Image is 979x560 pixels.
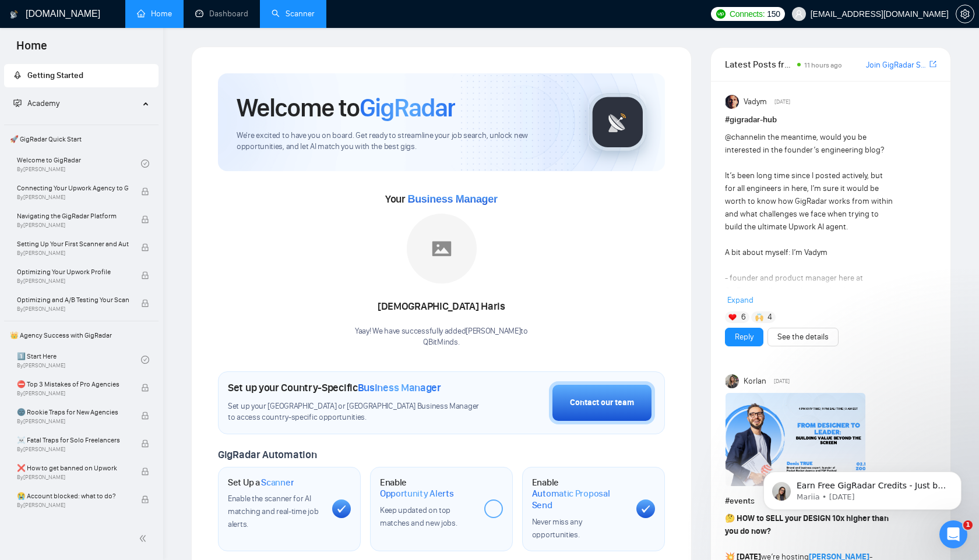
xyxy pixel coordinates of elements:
[141,271,149,279] span: lock
[589,93,647,151] img: gigradar-logo.png
[360,92,455,123] span: GigRadar
[774,97,790,107] span: [DATE]
[929,59,936,70] a: export
[17,434,129,446] span: ☠️ Fatal Traps for Solo Freelancers
[866,59,927,72] a: Join GigRadar Slack Community
[261,477,294,488] span: Scanner
[741,311,746,323] span: 6
[5,127,157,151] span: 🚀 GigRadar Quick Start
[17,266,129,278] span: Optimizing Your Upwork Profile
[735,331,753,343] a: Reply
[725,132,759,142] span: @channel
[963,520,973,530] span: 1
[141,384,149,392] span: lock
[725,57,794,72] span: Latest Posts from the GigRadar Community
[407,193,497,205] span: Business Manager
[17,462,129,474] span: ❌ How to get banned on Upwork
[13,98,59,108] span: Academy
[17,278,129,285] span: By [PERSON_NAME]
[532,477,627,511] h1: Enable
[51,45,201,55] p: Message from Mariia, sent 2w ago
[725,495,936,508] h1: # events
[17,151,141,176] a: Welcome to GigRadarBy[PERSON_NAME]
[141,440,149,448] span: lock
[358,381,441,394] span: Business Manager
[725,328,763,346] button: Reply
[17,446,129,453] span: By [PERSON_NAME]
[228,401,484,423] span: Set up your [GEOGRAPHIC_DATA] or [GEOGRAPHIC_DATA] Business Manager to access country-specific op...
[355,337,528,348] p: QBitMinds .
[939,520,967,548] iframe: Intercom live chat
[767,311,772,323] span: 4
[17,474,129,481] span: By [PERSON_NAME]
[17,378,129,390] span: ⛔ Top 3 Mistakes of Pro Agencies
[4,64,159,87] li: Getting Started
[549,381,655,424] button: Contact our team
[726,95,739,109] img: Vadym
[237,92,455,123] h1: Welcome to
[744,375,766,388] span: Korlan
[10,5,18,24] img: logo
[141,412,149,420] span: lock
[725,131,895,490] div: in the meantime, would you be interested in the founder’s engineering blog? It’s been long time s...
[744,95,767,108] span: Vadym
[141,495,149,504] span: lock
[725,513,735,523] span: 🤔
[141,467,149,476] span: lock
[355,326,528,348] div: Yaay! We have successfully added [PERSON_NAME] to
[228,477,294,488] h1: Set Up a
[767,328,839,346] button: See the details
[17,490,129,502] span: 😭 Account blocked: what to do?
[228,381,441,394] h1: Set up your Country-Specific
[17,294,129,306] span: Optimizing and A/B Testing Your Scanner for Better Results
[141,299,149,307] span: lock
[956,9,974,19] span: setting
[726,374,739,388] img: Korlan
[51,34,201,321] span: Earn Free GigRadar Credits - Just by Sharing Your Story! 💬 Want more credits for sending proposal...
[17,250,129,257] span: By [PERSON_NAME]
[746,447,979,529] iframe: Intercom notifications message
[141,243,149,251] span: lock
[956,9,974,19] a: setting
[17,418,129,425] span: By [PERSON_NAME]
[17,406,129,418] span: 🌚 Rookie Traps for New Agencies
[17,194,129,201] span: By [PERSON_NAME]
[380,477,475,499] h1: Enable
[17,502,129,509] span: By [PERSON_NAME]
[795,10,803,18] span: user
[17,347,141,373] a: 1️⃣ Start HereBy[PERSON_NAME]
[17,306,129,313] span: By [PERSON_NAME]
[218,448,316,461] span: GigRadar Automation
[716,9,726,19] img: upwork-logo.png
[755,313,763,321] img: 🙌
[804,61,842,69] span: 11 hours ago
[407,214,477,283] img: placeholder.png
[13,99,22,107] span: fund-projection-screen
[139,533,150,544] span: double-left
[17,222,129,229] span: By [PERSON_NAME]
[141,356,149,364] span: check-circle
[27,70,83,80] span: Getting Started
[17,182,129,194] span: Connecting Your Upwork Agency to GigRadar
[27,98,59,108] span: Academy
[228,494,318,529] span: Enable the scanner for AI matching and real-time job alerts.
[725,114,936,126] h1: # gigradar-hub
[272,9,315,19] a: searchScanner
[355,297,528,317] div: [DEMOGRAPHIC_DATA] Haris
[726,393,865,486] img: F09HV7Q5KUN-Denis%20True.png
[137,9,172,19] a: homeHome
[929,59,936,69] span: export
[17,390,129,397] span: By [PERSON_NAME]
[385,193,498,205] span: Your
[5,324,157,347] span: 👑 Agency Success with GigRadar
[141,187,149,196] span: lock
[195,9,248,19] a: dashboardDashboard
[141,160,149,168] span: check-circle
[774,376,790,387] span: [DATE]
[380,505,457,528] span: Keep updated on top matches and new jobs.
[237,130,569,153] span: We're excited to have you on board. Get ready to streamline your job search, unlock new opportuni...
[532,517,582,540] span: Never miss any opportunities.
[727,295,753,305] span: Expand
